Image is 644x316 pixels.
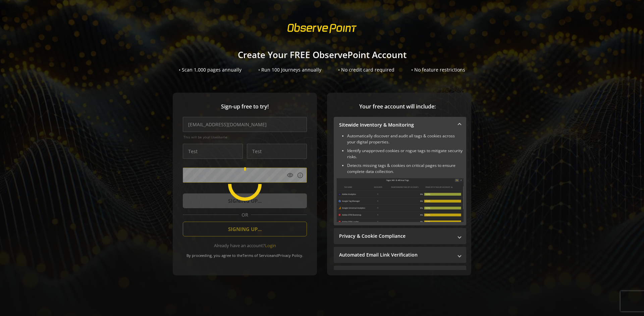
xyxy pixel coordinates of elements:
li: Automatically discover and audit all tags & cookies across your digital properties. [347,133,464,145]
mat-panel-title: Privacy & Cookie Compliance [339,233,453,239]
mat-panel-title: Automated Email Link Verification [339,252,453,258]
span: Your free account will include: [334,103,461,110]
div: • No feature restrictions [411,66,465,73]
img: Sitewide Inventory & Monitoring [336,178,464,222]
mat-panel-title: Sitewide Inventory & Monitoring [339,122,453,128]
div: By proceeding, you agree to the and . [183,249,307,258]
a: Privacy Policy [278,253,302,258]
div: • Run 100 Journeys annually [258,66,321,73]
div: • Scan 1,000 pages annually [179,66,241,73]
mat-expansion-panel-header: Performance Monitoring with Web Vitals [334,266,466,282]
div: • No credit card required [338,66,394,73]
mat-expansion-panel-header: Automated Email Link Verification [334,247,466,263]
li: Identify unapproved cookies or rogue tags to mitigate security risks. [347,148,464,160]
li: Detects missing tags & cookies on critical pages to ensure complete data collection. [347,163,464,175]
mat-expansion-panel-header: Sitewide Inventory & Monitoring [334,117,466,133]
span: Sign-up free to try! [183,103,307,110]
div: Sitewide Inventory & Monitoring [334,133,466,225]
mat-expansion-panel-header: Privacy & Cookie Compliance [334,228,466,244]
a: Terms of Service [243,253,271,258]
